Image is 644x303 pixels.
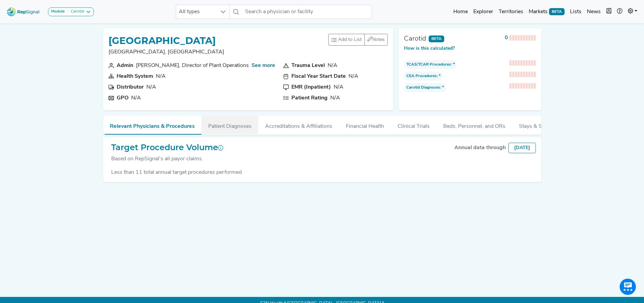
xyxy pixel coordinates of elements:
[201,116,258,134] button: Patient Diagnoses
[111,155,223,163] div: Based on RepSignal's all payor claims.
[339,116,391,134] button: Financial Health
[406,62,451,68] span: TCAS/TCAR Procedures
[471,5,496,19] a: Explorer
[372,37,385,42] span: Notes
[258,116,339,134] button: Accreditations & Affiliations
[51,9,65,14] strong: Module
[291,83,331,91] div: EMR (Inpatient)
[291,62,325,70] div: Trauma Level
[291,94,328,102] div: Patient Rating
[156,72,166,80] div: N/A
[512,116,566,134] button: Stays & Services
[117,62,133,70] div: Admin
[176,5,217,19] span: All types
[338,36,362,43] span: Add to List
[406,73,437,79] span: CEA Procedures
[328,34,388,46] div: toolbar
[117,72,153,80] div: Health System
[364,34,388,46] button: Notes
[146,83,156,91] div: N/A
[291,72,346,80] div: Fiscal Year Start Date
[526,5,567,19] a: MarketsBETA
[404,34,426,44] div: Carotid
[117,83,144,91] div: Distributor
[252,63,275,68] a: See more
[136,62,249,70] div: [PERSON_NAME], Director of Plant Operations
[111,143,223,153] h2: Target Procedure Volume
[131,94,141,102] div: N/A
[328,62,337,70] div: N/A
[68,9,84,15] div: Carotid
[429,36,444,42] span: BETA
[404,45,455,52] button: How is this calculated?
[436,116,512,134] button: Beds, Personnel, and ORs
[496,5,526,19] a: Territories
[103,116,201,135] button: Relevant Physicians & Procedures
[391,116,436,134] button: Clinical Trials
[567,5,584,19] a: Lists
[584,5,603,19] a: News
[109,48,224,56] p: [GEOGRAPHIC_DATA], [GEOGRAPHIC_DATA]
[603,5,614,19] button: Intel Book
[508,143,536,153] div: [DATE]
[454,144,506,152] div: Annual data through
[109,168,536,177] div: Less than 11 total annual target procedures performed
[406,85,440,91] span: Carotid Diagnoses
[334,83,343,91] div: N/A
[505,35,508,41] strong: 0
[136,62,249,70] div: Christopher Rhodes, Director of Plant Operations
[109,35,224,47] h1: [GEOGRAPHIC_DATA]
[451,5,471,19] a: Home
[328,34,365,46] button: Add to List
[48,7,94,16] button: ModuleCarotid
[330,94,340,102] div: N/A
[242,5,372,19] input: Search a physician or facility
[549,8,565,15] span: BETA
[349,72,358,80] div: N/A
[117,94,128,102] div: GPO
